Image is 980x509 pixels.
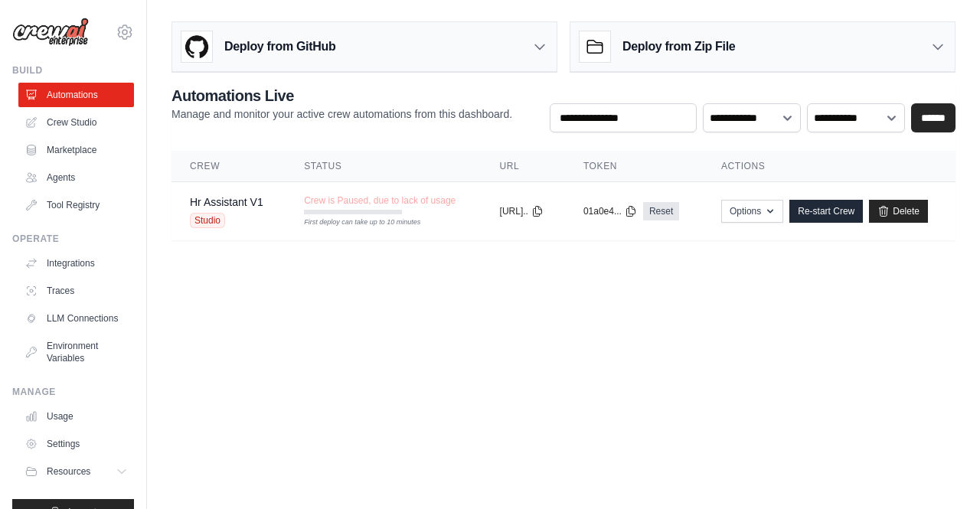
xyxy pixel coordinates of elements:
a: Tool Registry [18,193,134,217]
div: Manage [12,386,134,398]
a: Delete [869,200,928,223]
a: Settings [18,432,134,456]
a: Crew Studio [18,110,134,135]
th: Token [565,151,703,182]
a: Marketplace [18,138,134,162]
img: GitHub Logo [181,31,212,62]
button: Options [721,200,783,223]
a: Traces [18,279,134,303]
th: Crew [171,151,286,182]
button: 01a0e4... [583,205,637,217]
span: Resources [47,465,90,478]
span: Studio [190,213,225,228]
th: URL [482,151,565,182]
h3: Deploy from GitHub [224,38,335,56]
a: Integrations [18,251,134,276]
a: Hr Assistant V1 [190,196,263,208]
th: Actions [703,151,955,182]
p: Manage and monitor your active crew automations from this dashboard. [171,106,512,122]
h2: Automations Live [171,85,512,106]
h3: Deploy from Zip File [622,38,735,56]
a: Automations [18,83,134,107]
a: Reset [643,202,679,220]
div: Build [12,64,134,77]
img: Logo [12,18,89,47]
div: Operate [12,233,134,245]
button: Resources [18,459,134,484]
div: First deploy can take up to 10 minutes [304,217,402,228]
a: Environment Variables [18,334,134,370]
th: Status [286,151,481,182]
a: Re-start Crew [789,200,863,223]
a: Agents [18,165,134,190]
span: Crew is Paused, due to lack of usage [304,194,456,207]
a: LLM Connections [18,306,134,331]
a: Usage [18,404,134,429]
